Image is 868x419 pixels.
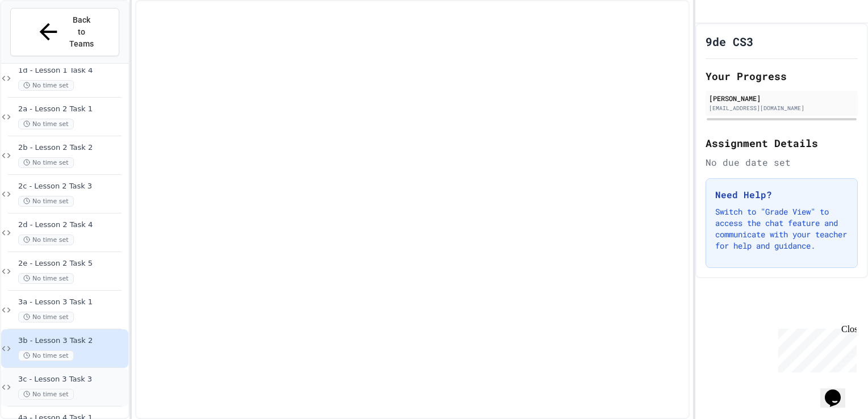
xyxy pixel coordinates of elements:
[715,206,848,252] p: Switch to "Grade View" to access the chat feature and communicate with your teacher for help and ...
[18,80,74,91] span: No time set
[774,324,857,372] iframe: chat widget
[5,5,78,72] div: Chat with us now!Close
[709,104,854,112] div: [EMAIL_ADDRESS][DOMAIN_NAME]
[706,156,858,169] div: No due date set
[706,135,858,151] h2: Assignment Details
[18,143,126,153] span: 2b - Lesson 2 Task 2
[18,196,74,207] span: No time set
[18,273,74,284] span: No time set
[68,14,95,50] span: Back to Teams
[18,182,126,191] span: 2c - Lesson 2 Task 3
[18,389,74,400] span: No time set
[706,68,858,84] h2: Your Progress
[18,104,126,114] span: 2a - Lesson 2 Task 1
[820,374,857,408] iframe: chat widget
[709,93,854,103] div: [PERSON_NAME]
[18,312,74,322] span: No time set
[18,66,126,76] span: 1d - Lesson 1 Task 4
[18,259,126,269] span: 2e - Lesson 2 Task 5
[10,8,119,56] button: Back to Teams
[18,298,126,307] span: 3a - Lesson 3 Task 1
[706,33,753,49] h1: 9de CS3
[18,157,74,168] span: No time set
[715,188,848,202] h3: Need Help?
[18,220,126,230] span: 2d - Lesson 2 Task 4
[18,234,74,245] span: No time set
[18,336,126,346] span: 3b - Lesson 3 Task 2
[18,375,126,384] span: 3c - Lesson 3 Task 3
[18,350,74,361] span: No time set
[18,119,74,129] span: No time set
